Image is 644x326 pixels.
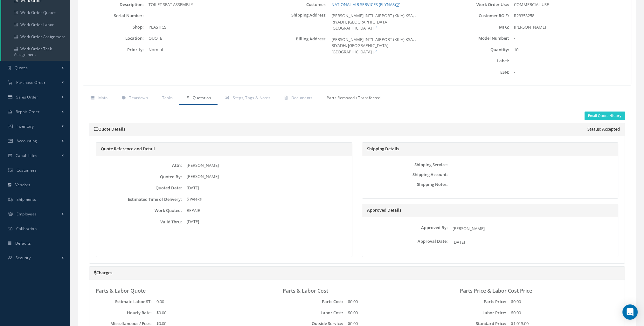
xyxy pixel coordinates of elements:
a: Tasks [154,92,179,105]
span: [DATE] [453,239,465,245]
label: Hourly Rate: [96,310,152,315]
label: Estimated Time of Delivery: [98,197,182,202]
a: Work Order Assignment [1,31,70,43]
label: Work Order Use: [448,2,509,7]
div: [PERSON_NAME] INT'L AIRPORT (KKIA) KSA, , RIYADH, [GEOGRAPHIC_DATA] [GEOGRAPHIC_DATA] [327,37,448,55]
span: Sales Order [16,94,38,100]
label: Labor Cost: [273,310,343,315]
div: $0.00 [343,310,441,316]
label: Quoted Date: [98,186,182,190]
label: Serial Number: [83,13,144,18]
span: Security [16,255,31,261]
div: - [509,69,631,76]
span: Employees [17,211,37,217]
div: Normal [144,47,266,53]
span: Calibration [16,226,37,231]
span: Quotation [193,95,211,100]
h5: Quote Reference and Detail [101,146,347,152]
label: Customer RO #: [448,13,509,18]
label: Label: [448,58,509,63]
label: Priority: [83,47,144,52]
span: Quotes [15,65,28,71]
div: [DATE] [182,185,350,191]
a: Documents [277,92,319,105]
div: [DATE] [182,219,350,225]
h3: Parts & Labor Cost [283,288,432,294]
div: [PERSON_NAME] INT'L AIRPORT (KKIA) KSA, , RIYADH, [GEOGRAPHIC_DATA] [GEOGRAPHIC_DATA] [327,13,448,31]
label: Valid Thru: [98,220,182,224]
label: MFG: [448,25,509,30]
div: 10 [509,47,631,53]
a: Parts Removed / Transferred [319,92,387,105]
h3: Parts & Labor Quote [96,288,264,294]
span: Capabilities [16,153,38,158]
span: Status: Accepted [587,127,620,132]
label: Estimate Labor ST: [96,299,152,304]
label: Location: [83,36,144,41]
label: Labor Price: [450,310,506,315]
button: Email Quote History [585,112,625,120]
label: Standard Price: [450,321,506,326]
span: Steps, Tags & Notes [233,95,270,100]
div: $0.00 [343,299,441,305]
span: Shipments [17,197,36,202]
a: NATIONAL AIR SERVICES (FLYNAS) [331,2,400,7]
span: Inventory [17,124,34,129]
span: Teardown [129,95,148,100]
a: Work Order Labor [1,19,70,31]
label: Work Quoted: [98,208,182,213]
label: Description: [83,2,144,7]
label: Outside Service: [273,321,343,326]
div: - [509,35,631,42]
a: Quote Details [94,126,125,132]
label: Attn: [98,163,182,168]
label: Customer: [266,2,326,7]
div: [PERSON_NAME] [182,162,350,169]
a: Steps, Tags & Notes [218,92,277,105]
label: Parts Price: [450,299,506,304]
label: Shop: [83,25,144,30]
div: TOILET SEAT ASSEMBLY [144,2,266,8]
label: Shipping Account: [364,172,448,177]
span: [PERSON_NAME] [453,226,485,231]
span: R23353258 [514,13,534,18]
label: Approval Date: [364,239,448,244]
h5: Shipping Details [367,146,613,152]
label: Shipping Address: [266,13,326,31]
label: Miscellaneous / Fees: [96,321,152,326]
div: [PERSON_NAME] [182,173,350,180]
span: Vendors [15,182,31,187]
div: REPAIR [182,207,350,214]
div: $0.00 [506,310,604,316]
div: Open Intercom Messenger [622,304,638,320]
div: - [509,58,631,64]
a: Work Order Task Assignment [1,43,70,61]
label: Approved By: [364,225,448,230]
label: Billing Address: [266,37,326,55]
a: Main [83,92,114,105]
div: QUOTE [144,35,266,42]
label: Quoted By: [98,174,182,179]
h3: Parts Price & Labor Cost Price [460,288,609,294]
a: Quotation [179,92,217,105]
label: Shipping Service: [364,162,448,167]
div: $0.00 [506,299,604,305]
span: Main [98,95,107,100]
label: Quantity: [448,47,509,52]
span: Tasks [162,95,173,100]
span: Customers [17,167,37,173]
div: $0.00 [152,310,250,316]
h5: Approved Details [367,208,613,213]
span: Purchase Order [16,80,45,85]
a: Charges [94,270,112,275]
span: Defaults [15,241,31,246]
div: COMMERCIAL USE [509,2,631,8]
label: Shipping Notes: [364,182,448,187]
div: [PERSON_NAME] [509,24,631,31]
span: Documents [291,95,313,100]
span: Repair Order [16,109,40,114]
div: PLASTICS [144,24,266,31]
label: Model Number: [448,36,509,41]
label: Parts Cost: [273,299,343,304]
div: 0.00 [152,299,250,305]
